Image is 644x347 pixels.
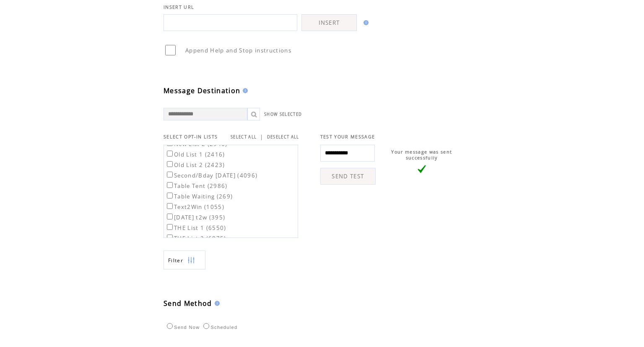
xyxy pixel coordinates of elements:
span: Your message was sent successfully [391,149,452,161]
label: Send Now [165,325,200,330]
a: Filter [164,250,205,269]
label: Scheduled [201,325,237,330]
label: Text2Win (1055) [165,203,224,211]
label: Old List 2 (2423) [165,161,225,169]
input: Old List 1 (2416) [167,151,173,157]
span: INSERT URL [164,4,194,10]
input: Text2Win (1055) [167,203,173,209]
span: Message Destination [164,86,240,95]
input: Old List 2 (2423) [167,161,173,167]
label: THE List 1 (6550) [165,224,226,232]
label: THE List 2 (6875) [165,235,226,242]
a: SELECT ALL [231,134,257,140]
input: [DATE] t2w (395) [167,214,173,219]
img: filters.png [187,251,195,270]
input: Send Now [167,323,173,329]
span: TEST YOUR MESSAGE [320,134,375,140]
label: Second/Bday [DATE] (4096) [165,172,257,179]
img: help.gif [212,301,220,306]
span: | [260,133,263,141]
img: help.gif [361,20,369,25]
span: SELECT OPT-IN LISTS [164,134,218,140]
input: THE List 1 (6550) [167,224,173,230]
input: Table Tent (2986) [167,182,173,188]
a: INSERT [301,14,357,31]
input: Second/Bday [DATE] (4096) [167,172,173,177]
a: SHOW SELECTED [264,112,302,117]
label: [DATE] t2w (395) [165,214,225,221]
label: Table Tent (2986) [165,182,228,190]
label: Table Waiting (269) [165,193,233,200]
a: SEND TEST [320,168,376,185]
input: Scheduled [203,323,209,329]
img: help.gif [240,88,248,93]
span: Show filters [168,257,183,264]
img: vLarge.png [418,165,426,173]
span: Send Method [164,299,212,308]
span: Append Help and Stop instructions [185,47,291,54]
label: Old List 1 (2416) [165,151,225,158]
input: Table Waiting (269) [167,193,173,198]
a: DESELECT ALL [267,134,299,140]
input: THE List 2 (6875) [167,235,173,240]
